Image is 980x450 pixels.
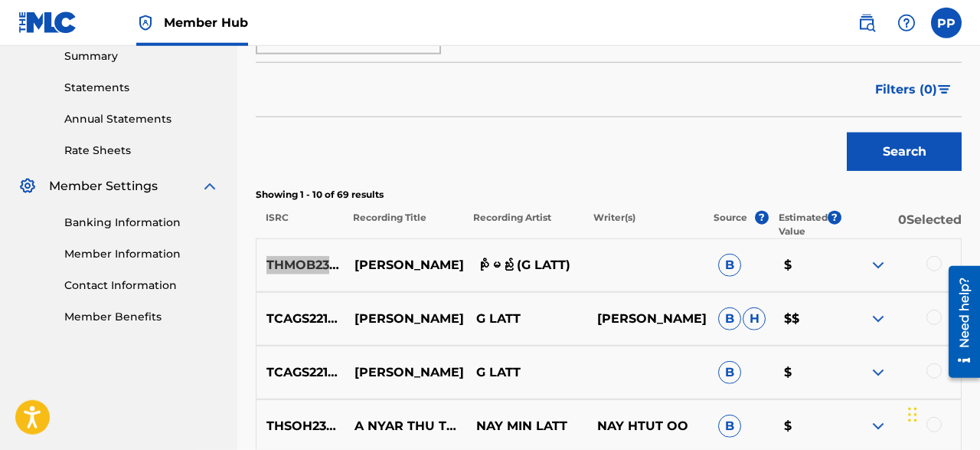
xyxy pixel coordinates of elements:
p: Estimated Value [779,211,828,238]
button: Search [847,133,962,171]
img: expand [869,256,887,274]
p: $ [774,417,840,435]
div: Help [891,8,922,38]
a: Rate Sheets [64,143,219,159]
button: Filters (0) [866,71,962,109]
p: [PERSON_NAME] [345,363,465,382]
p: THSOH2309348 [256,417,345,435]
div: User Menu [931,8,962,38]
a: Public Search [851,8,882,38]
p: [PERSON_NAME] [345,310,465,328]
span: Member Hub [164,14,248,31]
span: B [718,254,741,277]
p: NAY HTUT OO [587,417,708,435]
p: [PERSON_NAME] [587,310,708,328]
p: Recording Title [343,211,463,238]
p: G LATT [465,310,586,328]
img: expand [869,363,887,382]
a: Banking Information [64,215,219,231]
p: သိုးမည်း (G LATT) [465,256,586,274]
p: $ [774,256,840,274]
a: Contact Information [64,278,219,294]
p: Writer(s) [583,211,704,238]
span: Filters ( 0 ) [875,80,937,99]
p: TCAGS2212098 [256,310,345,328]
iframe: Resource Center [937,258,980,385]
span: Member Settings [49,177,158,195]
p: THMOB2306770 [256,256,345,274]
img: expand [869,417,887,435]
p: Source [714,211,747,238]
span: B [718,415,741,438]
p: [PERSON_NAME] [345,256,465,274]
p: TCAGS2212098 [256,363,345,382]
p: NAY MIN LATT [465,417,586,435]
span: ? [828,211,841,225]
a: Member Information [64,246,219,262]
p: 0 Selected [841,211,962,238]
p: $ [774,363,840,382]
div: Drag [908,392,917,438]
span: ? [755,211,769,225]
p: ISRC [256,211,343,238]
img: expand [869,310,887,328]
p: Recording Artist [463,211,583,238]
img: help [897,14,916,32]
span: B [718,361,741,384]
a: Statements [64,80,219,96]
img: Top Rightsholder [136,14,155,32]
span: H [743,307,766,330]
img: search [857,14,876,32]
p: Showing 1 - 10 of 69 results [256,188,962,202]
img: MLC Logo [18,11,77,34]
a: Member Benefits [64,309,219,325]
img: Member Settings [18,177,37,195]
p: A NYAR THU THOE [345,417,465,435]
p: G LATT [465,363,586,382]
a: Summary [64,48,219,64]
img: expand [201,177,219,195]
a: Annual Statements [64,111,219,127]
img: filter [938,85,951,94]
span: B [718,307,741,330]
iframe: Chat Widget [903,376,980,450]
p: $$ [774,310,840,328]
